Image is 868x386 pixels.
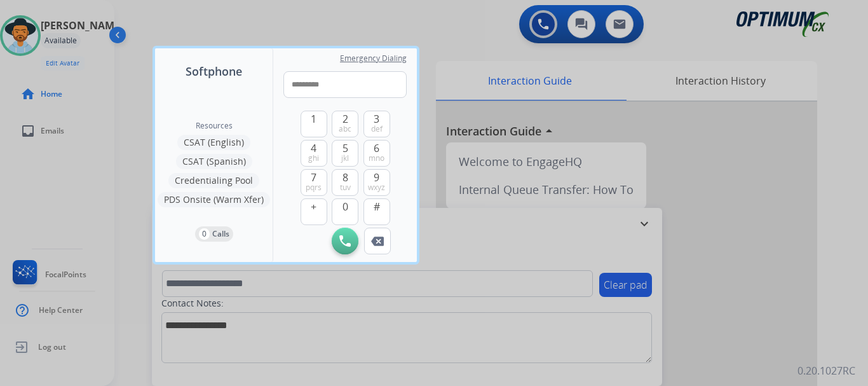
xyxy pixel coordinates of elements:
span: wxyz [368,183,385,193]
button: 8tuv [332,169,358,196]
p: Calls [212,228,229,240]
span: def [371,124,383,134]
button: 9wxyz [363,169,390,196]
span: 3 [374,111,379,127]
span: mno [369,153,384,163]
button: 0 [332,198,358,225]
span: 2 [342,111,348,127]
span: Resources [196,121,233,131]
button: 7pqrs [301,169,327,196]
span: 8 [342,170,348,185]
button: CSAT (Spanish) [176,154,252,169]
img: call-button [339,235,351,247]
button: CSAT (English) [177,135,250,150]
button: + [301,198,327,225]
button: 3def [363,111,390,137]
span: 6 [374,141,379,156]
button: PDS Onsite (Warm Xfer) [158,192,270,207]
button: 1 [301,111,327,137]
span: tuv [340,183,351,193]
button: 0Calls [195,226,233,242]
button: 2abc [332,111,358,137]
span: Softphone [186,62,242,80]
span: + [311,199,316,214]
span: jkl [341,153,349,163]
span: ghi [308,153,319,163]
span: abc [339,124,351,134]
button: 6mno [363,140,390,167]
span: 4 [311,141,316,156]
button: 4ghi [301,140,327,167]
span: 1 [311,111,316,127]
span: pqrs [306,183,322,193]
span: 0 [342,199,348,214]
img: call-button [371,237,384,246]
button: Credentialing Pool [168,173,259,188]
button: 5jkl [332,140,358,167]
p: 0 [199,228,210,240]
span: 7 [311,170,316,185]
span: 5 [342,141,348,156]
span: # [374,199,380,214]
button: # [363,198,390,225]
p: 0.20.1027RC [797,363,855,378]
span: Emergency Dialing [340,53,407,64]
span: 9 [374,170,379,185]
